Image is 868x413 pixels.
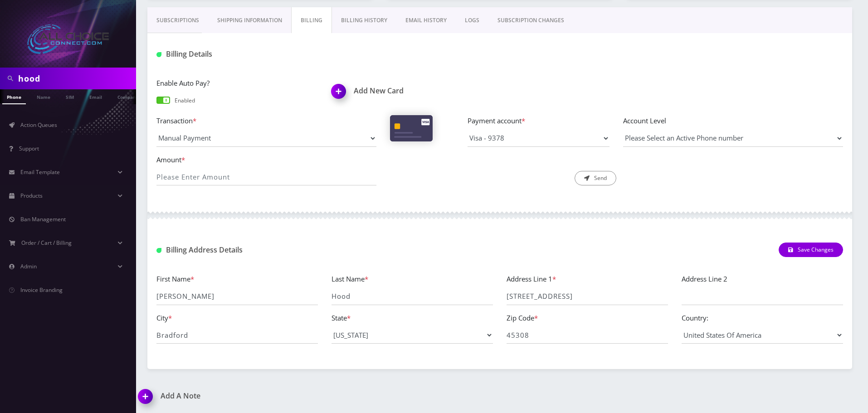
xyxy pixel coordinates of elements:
a: Company [113,89,143,103]
label: First Name [156,274,194,284]
a: EMAIL HISTORY [396,7,456,34]
a: Billing History [332,7,396,34]
button: Save Changes [779,243,843,257]
input: Please Enter Amount [156,168,376,185]
input: Address Line 1 [507,288,668,305]
span: Action Queues [20,121,57,129]
span: Products [20,192,43,199]
input: Search in Company [18,70,134,87]
a: SUBSCRIPTION CHANGES [488,7,573,34]
a: SIM [61,89,78,103]
span: Email Template [20,168,60,176]
label: Amount [156,155,376,165]
label: State [332,313,351,323]
a: LOGS [456,7,488,34]
span: Order / Cart / Billing [21,239,72,247]
label: Country: [682,313,708,323]
a: Add A Note [138,392,493,400]
input: Last Name [332,288,493,305]
label: Zip Code [507,313,538,323]
label: Last Name [332,274,368,284]
h1: Billing Details [156,50,376,58]
input: Zip [507,326,668,344]
span: Invoice Branding [20,286,63,294]
h1: Add New Card [332,87,493,95]
h1: Billing Address Details [156,246,376,254]
img: Cards [390,115,433,141]
a: Email [85,89,107,103]
span: Admin [20,262,37,270]
input: First Name [156,288,318,305]
img: Add New Card [327,81,354,108]
img: All Choice Connect [27,24,109,54]
label: Transaction [156,116,376,126]
a: Shipping Information [208,7,291,34]
label: Account Level [623,116,843,126]
a: Billing [291,7,332,34]
label: Enable Auto Pay? [156,78,318,88]
span: Ban Management [20,215,66,223]
label: Address Line 1 [507,274,556,284]
img: Billing Address Detail [156,248,161,253]
label: Address Line 2 [682,274,727,284]
a: Add New CardAdd New Card [332,87,493,95]
p: Enabled [175,97,195,105]
input: City [156,326,318,344]
a: Name [32,89,55,103]
img: Billing Details [156,52,161,57]
label: City [156,313,172,323]
a: Subscriptions [147,7,208,34]
label: Payment account [468,116,610,126]
a: Phone [2,89,26,104]
button: Send [575,171,616,185]
span: Support [19,145,39,152]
